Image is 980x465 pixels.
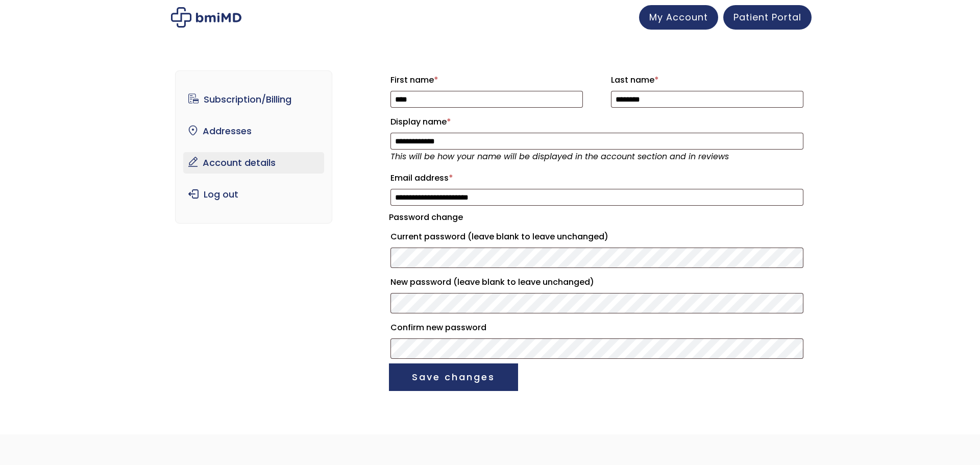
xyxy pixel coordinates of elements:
[390,151,729,162] em: This will be how your name will be displayed in the account section and in reviews
[175,70,333,224] nav: Account pages
[171,7,241,28] img: My account
[183,120,325,142] a: Addresses
[611,72,803,88] label: Last name
[390,229,803,245] label: Current password (leave blank to leave unchanged)
[390,114,803,130] label: Display name
[733,11,801,23] span: Patient Portal
[390,170,803,186] label: Email address
[390,274,803,290] label: New password (leave blank to leave unchanged)
[183,184,325,205] a: Log out
[649,11,708,23] span: My Account
[390,320,803,336] label: Confirm new password
[723,5,812,30] a: Patient Portal
[183,89,325,110] a: Subscription/Billing
[183,152,325,174] a: Account details
[389,210,463,225] legend: Password change
[390,72,583,88] label: First name
[389,363,518,391] button: Save changes
[639,5,718,30] a: My Account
